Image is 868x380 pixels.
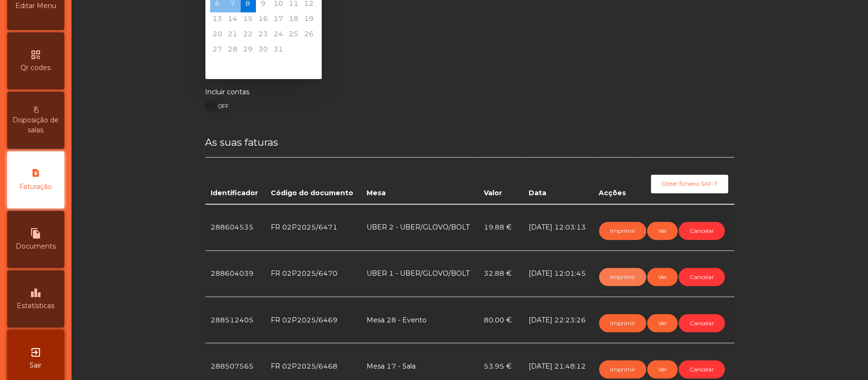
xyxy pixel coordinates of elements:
[523,158,593,204] th: Data
[241,12,256,28] span: 15
[361,250,478,297] td: UBER 1 - UBER/GLOVO/BOLT
[16,241,56,251] span: Documents
[210,12,225,28] span: 13
[210,43,225,58] span: 27
[302,43,317,58] div: Sunday, November 2, 2025
[679,314,725,332] button: Cancelar
[211,101,235,111] span: OFF
[647,222,678,240] button: Ver
[241,43,256,58] div: Wednesday, October 29, 2025
[271,58,286,73] div: Friday, November 7, 2025
[302,12,317,28] span: 19
[205,204,266,251] td: 288604535
[478,297,523,343] td: 80.00 €
[271,12,286,28] div: Friday, October 17, 2025
[20,182,52,192] span: Faturação
[205,158,266,204] th: Identificador
[225,43,241,58] div: Tuesday, October 28, 2025
[302,28,317,43] span: 26
[478,204,523,251] td: 19.88 €
[286,28,302,43] div: Saturday, October 25, 2025
[225,58,241,73] div: Tuesday, November 4, 2025
[593,158,635,204] th: Acções
[30,347,41,358] i: exit_to_app
[599,222,646,240] button: Imprimir
[647,360,678,379] button: Ver
[256,43,271,58] span: 30
[265,204,361,251] td: FR 02P2025/6471
[286,43,302,58] div: Saturday, November 1, 2025
[30,168,41,180] i: request_page
[361,158,478,204] th: Mesa
[205,250,266,297] td: 288604039
[651,175,728,193] button: Obter ficheiro SAF-T
[21,63,51,73] span: Qr codes
[241,28,256,43] span: 22
[225,12,241,28] div: Tuesday, October 14, 2025
[265,250,361,297] td: FR 02P2025/6470
[361,297,478,343] td: Mesa 28 - Evento
[647,268,678,286] button: Ver
[256,12,271,28] div: Thursday, October 16, 2025
[286,28,302,43] span: 25
[302,12,317,28] div: Sunday, October 19, 2025
[225,12,241,28] span: 14
[679,222,725,240] button: Cancelar
[256,58,271,73] div: Thursday, November 6, 2025
[241,43,256,58] span: 29
[225,28,241,43] div: Tuesday, October 21, 2025
[30,287,41,299] i: leaderboard
[302,28,317,43] div: Sunday, October 26, 2025
[271,28,286,43] div: Friday, October 24, 2025
[210,12,225,28] div: Monday, October 13, 2025
[271,43,286,58] div: Friday, October 31, 2025
[241,58,256,73] div: Wednesday, November 5, 2025
[271,43,286,58] span: 31
[30,360,42,370] span: Sair
[210,28,225,43] span: 20
[30,49,41,60] i: qr_code
[523,204,593,251] td: [DATE] 12:03:13
[478,158,523,204] th: Valor
[599,314,646,332] button: Imprimir
[647,314,678,332] button: Ver
[225,43,241,58] span: 28
[679,360,725,379] button: Cancelar
[210,58,225,73] div: Monday, November 3, 2025
[265,158,361,204] th: Código do documento
[256,43,271,58] div: Thursday, October 30, 2025
[256,28,271,43] div: Thursday, October 23, 2025
[679,268,725,286] button: Cancelar
[15,1,56,11] span: Editar Menu
[225,28,241,43] span: 21
[210,28,225,43] div: Monday, October 20, 2025
[17,301,55,311] span: Estatísticas
[10,115,62,135] span: Disposição de salas
[205,135,735,150] h4: As suas faturas
[30,228,41,239] i: file_copy
[361,204,478,251] td: UBER 2 - UBER/GLOVO/BOLT
[286,12,302,28] span: 18
[205,87,250,97] label: Incluir contas
[523,297,593,343] td: [DATE] 22:23:26
[241,28,256,43] div: Wednesday, October 22, 2025
[599,268,646,286] button: Imprimir
[210,43,225,58] div: Monday, October 27, 2025
[286,58,302,73] div: Saturday, November 8, 2025
[523,250,593,297] td: [DATE] 12:01:45
[271,28,286,43] span: 24
[256,28,271,43] span: 23
[271,12,286,28] span: 17
[205,297,266,343] td: 288512405
[599,360,646,379] button: Imprimir
[286,12,302,28] div: Saturday, October 18, 2025
[478,250,523,297] td: 32.88 €
[241,12,256,28] div: Wednesday, October 15, 2025
[265,297,361,343] td: FR 02P2025/6469
[302,58,317,73] div: Sunday, November 9, 2025
[256,12,271,28] span: 16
